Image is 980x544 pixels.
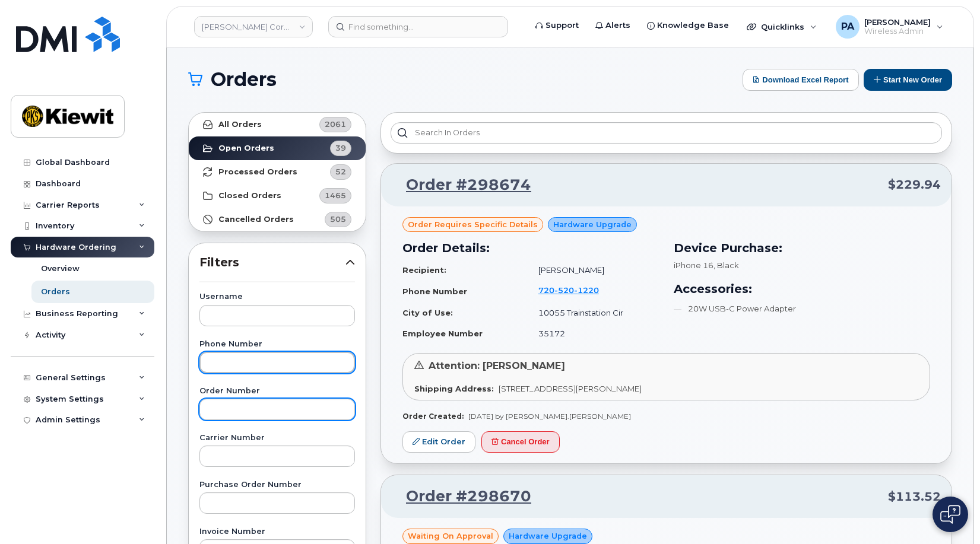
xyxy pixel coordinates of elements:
[218,215,294,224] strong: Cancelled Orders
[528,303,659,323] td: 10055 Trainstation Cir
[199,528,355,536] label: Invoice Number
[402,412,464,421] strong: Order Created:
[218,120,262,129] strong: All Orders
[325,119,346,130] span: 2061
[743,69,859,91] button: Download Excel Report
[211,71,277,88] span: Orders
[189,136,366,160] a: Open Orders39
[674,239,931,257] h3: Device Purchase:
[325,190,346,201] span: 1465
[414,384,494,393] strong: Shipping Address:
[392,486,531,507] a: Order #298670
[402,239,659,257] h3: Order Details:
[528,323,659,344] td: 35172
[574,285,599,295] span: 1220
[391,122,942,144] input: Search in orders
[888,488,941,505] span: $113.52
[674,280,931,298] h3: Accessories:
[538,285,613,295] a: 7205201220
[189,184,366,208] a: Closed Orders1465
[888,176,941,193] span: $229.94
[189,113,366,136] a: All Orders2061
[509,530,587,542] span: Hardware Upgrade
[864,69,952,91] button: Start New Order
[402,431,475,453] a: Edit Order
[218,191,281,201] strong: Closed Orders
[199,341,355,348] label: Phone Number
[538,285,599,295] span: 720
[402,308,453,317] strong: City of Use:
[199,481,355,489] label: Purchase Order Number
[554,285,574,295] span: 520
[402,329,483,338] strong: Employee Number
[553,219,632,230] span: Hardware Upgrade
[199,293,355,301] label: Username
[199,434,355,442] label: Carrier Number
[674,260,713,270] span: iPhone 16
[330,214,346,225] span: 505
[189,208,366,231] a: Cancelled Orders505
[940,505,960,524] img: Open chat
[528,260,659,281] td: [PERSON_NAME]
[199,254,345,271] span: Filters
[199,387,355,395] label: Order Number
[481,431,560,453] button: Cancel Order
[499,384,642,393] span: [STREET_ADDRESS][PERSON_NAME]
[335,166,346,177] span: 52
[189,160,366,184] a: Processed Orders52
[335,142,346,154] span: 39
[218,144,274,153] strong: Open Orders
[218,167,297,177] strong: Processed Orders
[408,530,493,542] span: Waiting On Approval
[468,412,631,421] span: [DATE] by [PERSON_NAME].[PERSON_NAME]
[402,265,446,275] strong: Recipient:
[392,174,531,196] a: Order #298674
[402,287,467,296] strong: Phone Number
[713,260,739,270] span: , Black
[408,219,538,230] span: Order requires Specific details
[429,360,565,371] span: Attention: [PERSON_NAME]
[674,303,931,314] li: 20W USB-C Power Adapter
